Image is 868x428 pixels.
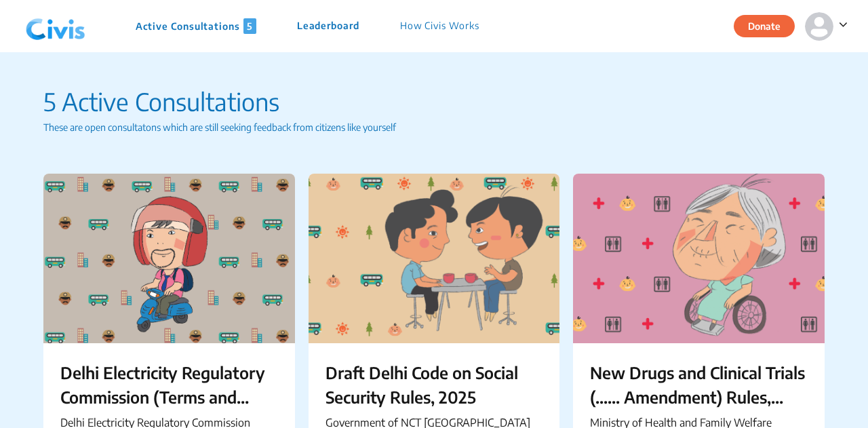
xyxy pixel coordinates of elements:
[734,18,805,32] a: Donate
[43,120,825,134] p: These are open consultatons which are still seeking feedback from citizens like yourself
[734,15,795,37] button: Donate
[136,18,256,34] p: Active Consultations
[43,83,825,120] p: 5 Active Consultations
[60,360,278,409] p: Delhi Electricity Regulatory Commission (Terms and Conditions for Determination of Tariff) (Secon...
[400,18,479,34] p: How Civis Works
[590,360,808,409] p: New Drugs and Clinical Trials (...... Amendment) Rules, 2025
[325,360,543,409] p: Draft Delhi Code on Social Security Rules, 2025
[297,18,359,34] p: Leaderboard
[805,12,833,41] img: person-default.svg
[243,18,256,34] span: 5
[20,6,91,47] img: navlogo.png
